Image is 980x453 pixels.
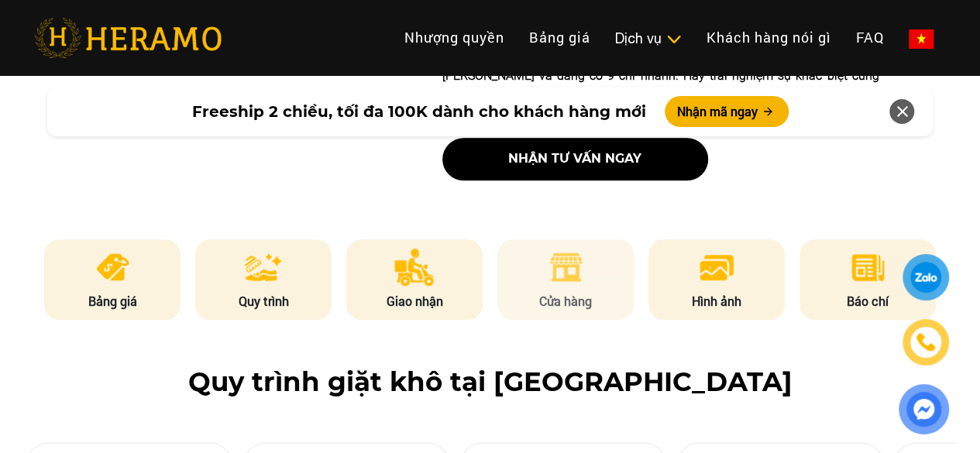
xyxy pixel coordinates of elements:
a: Khách hàng nói gì [694,21,844,54]
h2: Quy trình giặt khô tại [GEOGRAPHIC_DATA] [34,366,946,398]
img: heramo-logo.png [34,18,222,58]
div: Dịch vụ [615,28,682,49]
img: vn-flag.png [909,29,934,49]
p: Bảng giá [44,292,181,311]
button: Nhận mã ngay [665,96,789,127]
span: Freeship 2 chiều, tối đa 100K dành cho khách hàng mới [192,100,646,123]
img: phone-icon [917,334,934,351]
a: Nhượng quyền [392,21,517,54]
img: image.png [698,249,735,286]
img: process.png [245,249,282,286]
p: Quy trình [195,292,332,311]
p: Hình ảnh [648,292,785,311]
img: pricing.png [94,249,132,286]
img: news.png [849,249,887,286]
p: Báo chí [799,292,936,311]
a: Bảng giá [517,21,603,54]
img: delivery.png [394,249,435,286]
p: Giao nhận [346,292,483,311]
p: Cửa hàng [497,292,634,311]
button: nhận tư vấn ngay [442,138,708,180]
img: store.png [547,249,585,286]
a: phone-icon [905,321,947,363]
img: subToggleIcon [665,32,682,47]
a: FAQ [844,21,896,54]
